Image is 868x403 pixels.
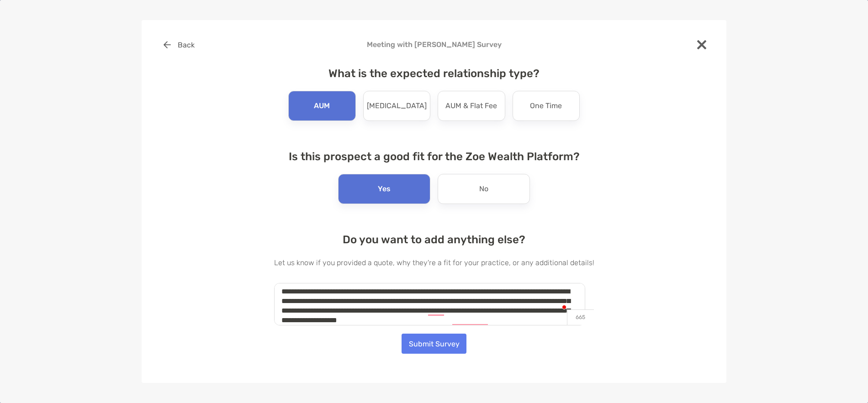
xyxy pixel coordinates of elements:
h4: What is the expected relationship type? [274,67,594,80]
img: close modal [697,40,706,49]
p: Let us know if you provided a quote, why they're a fit for your practice, or any additional details! [274,257,594,268]
h4: Do you want to add anything else? [274,233,594,246]
img: button icon [164,41,171,48]
p: One Time [530,99,562,113]
p: Yes [378,182,391,196]
button: Submit Survey [402,334,466,354]
p: No [479,182,488,196]
textarea: To enrich screen reader interactions, please activate Accessibility in Grammarly extension settings [274,283,585,325]
h4: Is this prospect a good fit for the Zoe Wealth Platform? [274,150,594,163]
h4: Meeting with [PERSON_NAME] Survey [156,40,712,49]
p: AUM & Flat Fee [445,99,497,113]
p: 665 [567,309,594,325]
button: Back [156,35,201,55]
p: [MEDICAL_DATA] [367,99,427,113]
p: AUM [314,99,330,113]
